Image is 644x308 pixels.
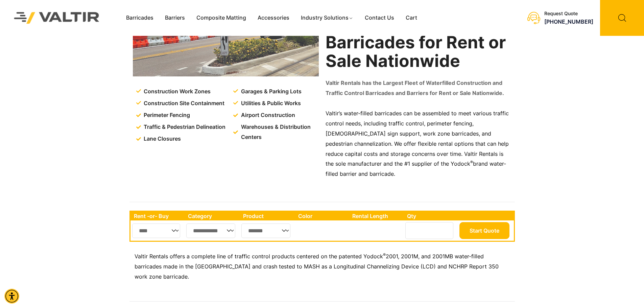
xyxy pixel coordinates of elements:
[5,3,109,32] img: Valtir Rentals
[159,13,191,23] a: Barriers
[326,109,511,179] p: Valtir’s water-filled barricades can be assembled to meet various traffic control needs, includin...
[404,212,457,220] th: Qty
[135,253,499,280] span: 2001, 2001M, and 2001MB water-filled barricades made in the [GEOGRAPHIC_DATA] and crash tested to...
[239,98,301,109] span: Utilities & Public Works
[186,223,236,238] select: Single select
[191,13,252,23] a: Composite Matting
[239,110,295,120] span: Airport Construction
[326,78,511,98] p: Valtir Rentals has the Largest Fleet of Waterfilled Construction and Traffic Control Barricades a...
[252,13,295,23] a: Accessories
[142,110,190,120] span: Perimeter Fencing
[142,122,225,132] span: Traffic & Pedestrian Delineation
[120,13,159,23] a: Barricades
[135,253,383,260] span: Valtir Rentals offers a complete line of traffic control products centered on the patented Yodock
[142,87,211,97] span: Construction Work Zones
[359,13,400,23] a: Contact Us
[459,222,509,239] button: Start Quote
[241,223,290,238] select: Single select
[400,13,423,23] a: Cart
[130,212,185,220] th: Rent -or- Buy
[295,212,349,220] th: Color
[132,223,181,238] select: Single select
[142,134,181,144] span: Lane Closures
[470,160,473,165] sup: ®
[239,122,320,142] span: Warehouses & Distribution Centers
[142,98,224,109] span: Construction Site Containment
[240,212,295,220] th: Product
[4,289,19,304] div: Accessibility Menu
[544,18,593,25] a: call (888) 496-3625
[295,13,359,23] a: Industry Solutions
[185,212,240,220] th: Category
[383,252,386,257] sup: ®
[544,11,593,17] div: Request Quote
[349,212,404,220] th: Rental Length
[239,87,302,97] span: Garages & Parking Lots
[405,222,453,239] input: Number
